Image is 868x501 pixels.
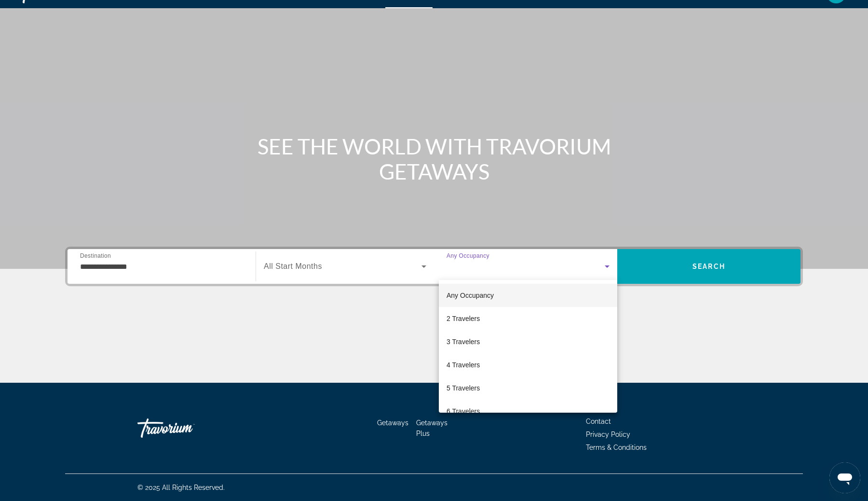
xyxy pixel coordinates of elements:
[447,405,480,417] span: 6 Travelers
[447,292,494,299] span: Any Occupancy
[829,462,860,493] iframe: Button to launch messaging window
[447,313,480,324] span: 2 Travelers
[447,359,480,371] span: 4 Travelers
[447,336,480,348] span: 3 Travelers
[447,382,480,394] span: 5 Travelers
